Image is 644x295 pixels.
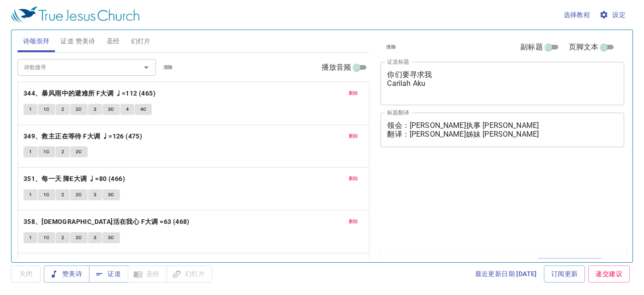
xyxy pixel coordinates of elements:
[94,105,96,114] span: 3
[43,148,50,156] span: 1C
[23,36,50,47] span: 诗颂崇拜
[94,234,96,242] span: 3
[24,173,125,185] b: 351、每一天 降E大调 ♩=80 (466)
[88,104,102,115] button: 3
[163,63,173,72] span: 清除
[24,216,190,228] b: 358、[DEMOGRAPHIC_DATA]活在我心 F大调 =63 (468)
[24,146,37,157] button: 1
[70,104,88,115] button: 2C
[61,191,64,199] span: 2
[381,42,401,53] button: 清除
[24,216,191,228] button: 358、[DEMOGRAPHIC_DATA]活在我心 F大调 =63 (468)
[76,105,82,114] span: 2C
[61,148,64,156] span: 2
[588,265,630,283] a: 递交建议
[43,105,50,114] span: 1C
[140,105,147,114] span: 4C
[126,105,129,114] span: 4
[381,249,626,279] div: 所有证道(0)清除加入至＂所有证道＂
[94,191,96,199] span: 3
[56,189,70,200] button: 2
[343,173,364,184] button: 删除
[96,268,121,280] span: 证道
[102,104,120,115] button: 3C
[61,234,64,242] span: 2
[88,189,102,200] button: 3
[38,146,55,157] button: 1C
[44,265,89,283] button: 赞美诗
[596,268,622,280] span: 递交建议
[349,175,358,183] span: 删除
[343,88,364,99] button: 删除
[377,157,577,246] iframe: from-child
[38,232,55,243] button: 1C
[60,36,95,47] span: 证道 赞美诗
[24,173,127,185] button: 351、每一天 降E大调 ♩=80 (466)
[102,189,120,200] button: 3C
[569,42,599,53] span: 页脚文本
[43,234,50,242] span: 1C
[29,191,32,199] span: 1
[43,191,50,199] span: 1C
[29,148,32,156] span: 1
[88,232,102,243] button: 3
[24,131,142,142] b: 349、救主正在等待 F大调 ♩=126 (475)
[386,43,396,51] span: 清除
[349,132,358,140] span: 删除
[343,131,364,142] button: 删除
[601,9,626,21] span: 设定
[24,88,155,99] b: 344、暴风雨中的避难所 F大调 ♩=112 (465)
[38,189,55,200] button: 1C
[597,6,629,24] button: 设定
[107,36,120,47] span: 圣经
[56,146,70,157] button: 2
[61,105,64,114] span: 2
[76,191,82,199] span: 2C
[102,232,120,243] button: 3C
[108,105,114,114] span: 3C
[520,42,543,53] span: 副标题
[24,232,37,243] button: 1
[471,265,541,283] a: 最近更新日期 [DATE]
[387,121,618,138] textarea: 领会：[PERSON_NAME]执事 [PERSON_NAME] 翻译：[PERSON_NAME]姊妹 [PERSON_NAME]
[108,191,114,199] span: 3C
[560,6,594,24] button: 选择教程
[475,268,537,280] span: 最近更新日期 [DATE]
[322,62,352,73] span: 播放音频
[76,148,82,156] span: 2C
[131,36,151,47] span: 幻灯片
[76,234,82,242] span: 2C
[551,268,578,280] span: 订阅更新
[29,105,32,114] span: 1
[349,89,358,97] span: 删除
[564,9,590,21] span: 选择教程
[70,189,88,200] button: 2C
[56,104,70,115] button: 2
[11,6,139,23] img: True Jesus Church
[108,234,114,242] span: 3C
[544,265,585,283] a: 订阅更新
[349,217,358,226] span: 删除
[24,189,37,200] button: 1
[135,104,152,115] button: 4C
[70,232,88,243] button: 2C
[70,146,88,157] button: 2C
[158,62,179,73] button: 清除
[38,104,55,115] button: 1C
[24,88,157,99] button: 344、暴风雨中的避难所 F大调 ♩=112 (465)
[140,61,153,74] button: Open
[56,232,70,243] button: 2
[343,216,364,227] button: 删除
[24,131,144,142] button: 349、救主正在等待 F大调 ♩=126 (475)
[89,265,128,283] button: 证道
[51,268,82,280] span: 赞美诗
[29,234,32,242] span: 1
[120,104,134,115] button: 4
[24,104,37,115] button: 1
[537,258,603,270] button: 加入至＂所有证道＂
[387,70,618,96] textarea: 你们要寻求我 Carilah Aku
